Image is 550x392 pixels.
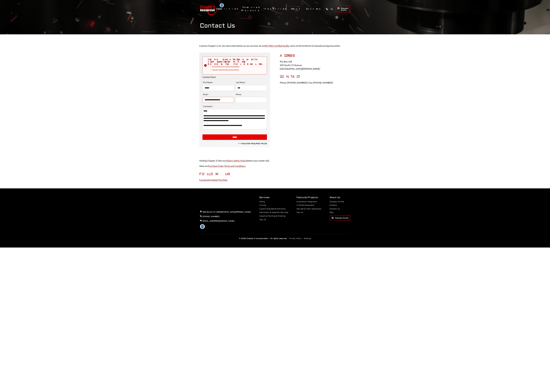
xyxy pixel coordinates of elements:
[199,172,351,176] h3: FOLLOW US
[199,159,351,163] p: Visiting Chapter 2? See our before your onsite visit.
[259,196,288,199] h2: Services
[330,7,334,11] button: Search
[296,196,321,199] h2: Featured Projects
[202,93,210,96] label: Email
[259,204,266,206] a: Turning
[280,81,351,84] p: Phone: [PHONE_NUMBER] | Fax: [PHONE_NUMBER]
[202,215,219,218] a: [PHONE_NUMBER]
[259,219,266,221] a: View All
[200,210,251,213] p: 305 South C.P. [GEOGRAPHIC_DATA][PERSON_NAME]
[235,81,247,84] label: Last Name
[226,159,246,162] a: Visitors Safety Policy
[335,6,350,12] a: Request Quote
[296,211,303,213] a: View All
[330,208,340,210] a: Contact Us
[199,178,351,182] p: | |
[259,201,265,203] a: Milling
[331,217,348,219] span: Request Quote
[241,5,261,13] a: Featured Projects
[325,7,329,11] a: Call Us
[212,66,240,67] a: Email: Please enter a business email address.
[200,3,218,15] a: Chapter 2 Incorporated
[215,7,240,11] a: Capabilities
[259,208,285,210] a: Custom Engineered Solutions
[219,179,227,181] a: YouTube
[202,75,267,79] p: Contact form
[296,201,317,203] a: Automation Integration
[264,44,289,47] a: ISO 9001 certified facility
[290,7,304,11] a: About
[262,7,289,11] a: Industries
[330,211,333,213] a: Blog
[212,69,239,71] a: Turnstile: Invalid Turnstile captcha response.
[296,204,314,206] a: Turfcare Equipment
[238,143,267,145] p: " " indicates required fields
[337,7,348,11] span: Request Quote
[202,81,214,84] label: First Name
[210,179,218,181] a: LinkedIn
[259,215,285,217] a: Industrial Painting & Finishing
[330,196,350,199] h2: About Us
[199,44,351,48] p: Contact Chapter 2, Inc. for more information on our services. As an , we’re at the forefront of m...
[208,58,265,65] h2: There was a problem with your submission. Please review the fields below.
[330,215,350,220] a: Request Quote
[239,237,287,240] p: © 2025 Chapter 2 Incorporated — All rights reserved.
[280,54,351,58] h3: ADDRESS
[280,75,351,79] h3: CONTACT
[202,220,234,222] a: [EMAIL_ADDRESS][DOMAIN_NAME]
[200,22,350,29] h1: Contact Us
[202,105,214,108] label: Comments
[235,93,242,96] label: Phone
[280,60,351,71] p: P.O. Box 128 305 South C.P. Avenue [GEOGRAPHIC_DATA][PERSON_NAME]
[289,237,302,240] a: Privacy Policy
[199,164,351,168] p: View our
[208,165,246,167] a: Purchase Order Terms and Conditions
[199,179,209,181] a: Facebook
[330,204,337,206] a: Careers
[305,7,324,11] a: Contact
[259,211,288,213] a: Fabrication & Assembly Services
[296,208,321,210] a: Wet Spray Paint Application
[304,237,311,240] a: Sitemap
[330,201,344,203] a: Company Profile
